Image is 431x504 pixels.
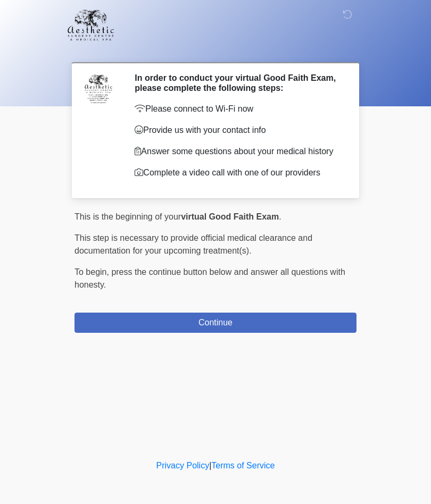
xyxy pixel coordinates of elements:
[211,461,275,470] a: Terms of Service
[135,145,341,158] p: Answer some questions about your medical history
[64,8,118,42] img: Aesthetic Surgery Centre, PLLC Logo
[74,212,181,221] span: This is the beginning of your
[74,233,312,255] span: This step is necessary to provide official medical clearance and documentation for your upcoming ...
[135,103,341,115] p: Please connect to Wi-Fi now
[74,313,357,333] button: Continue
[181,212,279,221] strong: virtual Good Faith Exam
[135,166,341,179] p: Complete a video call with one of our providers
[74,267,111,276] span: To begin,
[156,461,210,470] a: Privacy Policy
[135,73,341,93] h2: In order to conduct your virtual Good Faith Exam, please complete the following steps:
[82,73,114,105] img: Agent Avatar
[279,212,281,221] span: .
[74,267,345,289] span: press the continue button below and answer all questions with honesty.
[209,461,211,470] a: |
[135,124,341,137] p: Provide us with your contact info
